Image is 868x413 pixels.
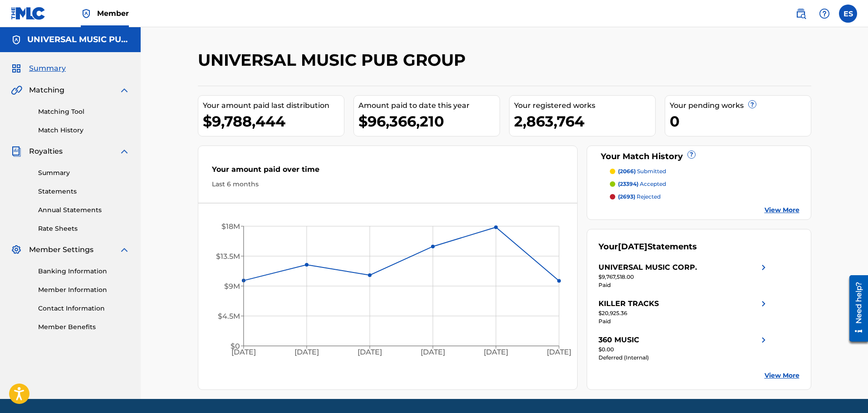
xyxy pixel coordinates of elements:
[358,100,500,111] div: Amount paid to date this year
[618,180,666,188] p: accepted
[618,168,636,175] span: (2066)
[29,146,63,157] span: Royalties
[598,241,697,253] div: Your Statements
[514,100,655,111] div: Your registered works
[792,5,810,23] a: Public Search
[758,335,769,345] img: right chevron icon
[11,34,22,45] img: Accounts
[38,107,130,117] a: Matching Tool
[618,193,661,201] p: rejected
[598,298,659,309] div: KILLER TRACKS
[11,244,22,255] img: Member Settings
[29,244,93,255] span: Member Settings
[38,126,130,135] a: Match History
[212,180,564,189] div: Last 6 months
[598,335,769,362] a: 360 MUSICright chevron icon$0.00Deferred (Internal)
[815,5,834,23] div: Help
[819,8,830,19] img: help
[514,111,655,131] div: 2,863,764
[231,348,255,357] tspan: [DATE]
[598,262,697,273] div: UNIVERSAL MUSIC CORP.
[358,111,500,131] div: $96,366,210
[610,193,799,201] a: (2693) rejected
[81,8,92,19] img: Top Rightsholder
[610,167,799,175] a: (2066) submitted
[618,193,635,200] span: (2693)
[618,167,666,175] p: submitted
[203,111,344,131] div: $9,788,444
[484,348,508,357] tspan: [DATE]
[38,267,130,276] a: Banking Information
[294,348,319,357] tspan: [DATE]
[29,85,64,96] span: Matching
[11,63,22,74] img: Summary
[358,348,382,357] tspan: [DATE]
[212,164,564,180] div: Your amount paid over time
[38,224,130,233] a: Rate Sheets
[27,34,130,45] h5: UNIVERSAL MUSIC PUB GROUP
[11,7,46,20] img: MLC Logo
[11,85,22,96] img: Matching
[38,168,130,178] a: Summary
[198,50,470,70] h2: UNIVERSAL MUSIC PUB GROUP
[221,222,240,231] tspan: $18M
[839,5,857,23] div: User Menu
[38,285,130,295] a: Member Information
[598,273,769,281] div: $9,767,518.00
[119,244,130,255] img: expand
[843,272,868,345] iframe: Resource Center
[38,304,130,313] a: Contact Information
[758,298,769,309] img: right chevron icon
[598,262,769,289] a: UNIVERSAL MUSIC CORP.right chevron icon$9,767,518.00Paid
[547,348,571,357] tspan: [DATE]
[758,262,769,273] img: right chevron icon
[598,281,769,289] div: Paid
[670,100,811,111] div: Your pending works
[421,348,445,357] tspan: [DATE]
[765,371,799,380] a: View More
[224,282,240,291] tspan: $9M
[598,309,769,317] div: $20,925.36
[610,180,799,188] a: (23394) accepted
[11,63,66,74] a: SummarySummary
[823,369,868,413] iframe: Chat Widget
[598,317,769,326] div: Paid
[216,252,240,261] tspan: $13.5M
[230,342,240,350] tspan: $0
[97,8,129,19] span: Member
[618,242,647,252] span: [DATE]
[670,111,811,131] div: 0
[38,322,130,332] a: Member Benefits
[618,180,638,187] span: (23394)
[598,354,769,362] div: Deferred (Internal)
[217,312,240,321] tspan: $4.5M
[119,146,130,157] img: expand
[119,85,130,96] img: expand
[688,151,695,158] span: ?
[765,205,799,215] a: View More
[598,345,769,354] div: $0.00
[598,335,639,345] div: 360 MUSIC
[598,151,799,163] div: Your Match History
[749,101,756,108] span: ?
[795,8,806,19] img: search
[29,63,66,74] span: Summary
[38,205,130,215] a: Annual Statements
[38,187,130,196] a: Statements
[11,146,22,157] img: Royalties
[598,298,769,326] a: KILLER TRACKSright chevron icon$20,925.36Paid
[203,100,344,111] div: Your amount paid last distribution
